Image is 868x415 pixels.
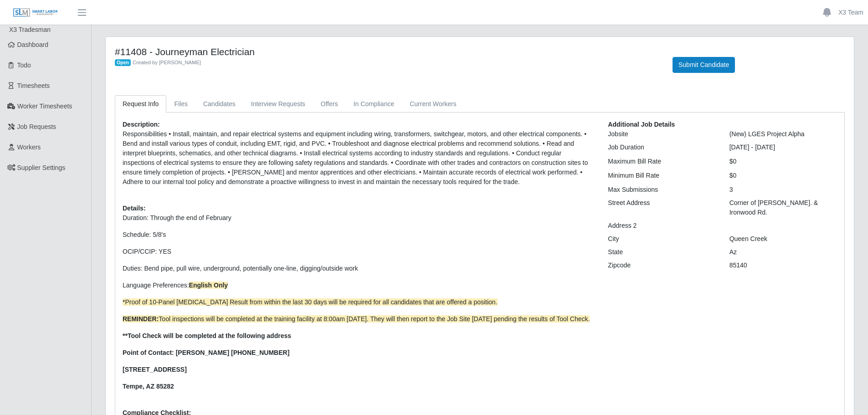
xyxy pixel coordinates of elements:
div: City [601,234,722,244]
div: (New) LGES Project Alpha [723,129,844,139]
span: Worker Timesheets [17,102,72,110]
div: Max Submissions [601,185,722,195]
div: Street Address [601,198,722,217]
span: Created by [PERSON_NAME] [133,60,201,65]
a: X3 Team [838,8,863,17]
h4: #11408 - Journeyman Electrician [115,46,659,57]
strong: Tempe, AZ 85282 [123,383,174,390]
div: Jobsite [601,129,722,139]
a: Files [166,95,195,113]
span: Supplier Settings [17,164,66,171]
p: Schedule: 5/8's [123,230,594,240]
div: $0 [723,157,844,166]
button: Submit Candidate [673,57,735,73]
a: In Compliance [346,95,402,113]
div: Job Duration [601,143,722,152]
b: Description: [123,121,160,128]
img: SLM Logo [13,8,58,18]
p: Duties: Bend pipe, pull wire, underground, potentially one-line, digging/outside work [123,264,594,273]
span: Workers [17,143,41,151]
span: Timesheets [17,82,50,89]
strong: English Only [189,282,228,289]
p: OCIP/CCIP: YES [123,247,594,256]
span: Open [115,59,131,67]
span: Todo [17,61,31,69]
div: Zipcode [601,261,722,270]
div: Maximum Bill Rate [601,157,722,166]
span: Dashboard [17,41,49,48]
div: 3 [723,185,844,195]
div: Corner of [PERSON_NAME]. & Ironwood Rd. [723,198,844,217]
div: State [601,247,722,257]
strong: [STREET_ADDRESS] [123,366,187,373]
span: Job Requests [17,123,56,130]
div: Queen Creek [723,234,844,244]
div: Az [723,247,844,257]
b: Additional Job Details [608,121,675,128]
div: $0 [723,171,844,180]
div: 85140 [723,261,844,270]
strong: **Tool Check will be completed at the following address [123,332,291,339]
p: Responsibilities • Install, maintain, and repair electrical systems and equipment including wirin... [123,129,594,187]
span: Tool inspections will be completed at the training facility at 8:00am [DATE]. They will then repo... [123,315,590,323]
span: *Proof of 10-Panel [MEDICAL_DATA] Result from within the last 30 days will be required for all ca... [123,298,498,306]
a: Interview Requests [243,95,313,113]
a: Candidates [195,95,243,113]
strong: REMINDER: [123,315,159,323]
a: Request Info [115,95,166,113]
p: Duration: Through the end of February [123,213,594,223]
div: Address 2 [601,221,722,231]
p: Language Preferences: [123,281,594,290]
b: Details: [123,205,146,212]
a: Current Workers [402,95,464,113]
div: Minimum Bill Rate [601,171,722,180]
div: [DATE] - [DATE] [723,143,844,152]
a: Offers [313,95,346,113]
strong: Point of Contact: [PERSON_NAME] [PHONE_NUMBER] [123,349,289,356]
span: X3 Tradesman [9,26,51,33]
